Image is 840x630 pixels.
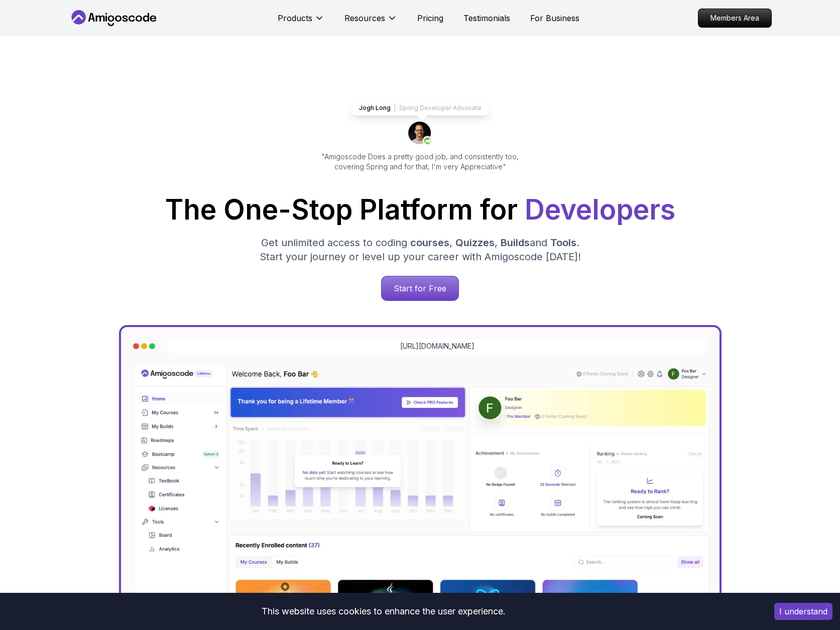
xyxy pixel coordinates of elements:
p: Start for Free [382,276,458,300]
p: "Amigoscode Does a pretty good job, and consistently too, covering Spring and for that, I'm very ... [308,152,533,172]
p: Products [278,12,312,24]
a: For Business [530,12,579,24]
p: Members Area [698,9,771,27]
button: Resources [344,12,397,32]
a: [URL][DOMAIN_NAME] [400,341,474,351]
span: courses [410,237,449,249]
button: Products [278,12,324,32]
span: Builds [501,237,530,249]
p: Spring Developer Advocate [399,104,482,112]
p: Jogh Long [359,104,391,112]
p: Get unlimited access to coding , , and . Start your journey or level up your career with Amigosco... [252,236,589,264]
a: Testimonials [463,12,510,24]
img: josh long [408,122,432,146]
div: This website uses cookies to enhance the user experience. [8,600,759,622]
a: Start for Free [381,276,459,301]
a: Pricing [417,12,443,24]
a: Members Area [698,9,772,28]
button: Accept cookies [774,603,832,620]
h1: The One-Stop Platform for [77,196,764,224]
span: Tools [550,237,576,249]
span: Quizzes [455,237,495,249]
p: Resources [344,12,385,24]
span: Developers [525,193,675,226]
